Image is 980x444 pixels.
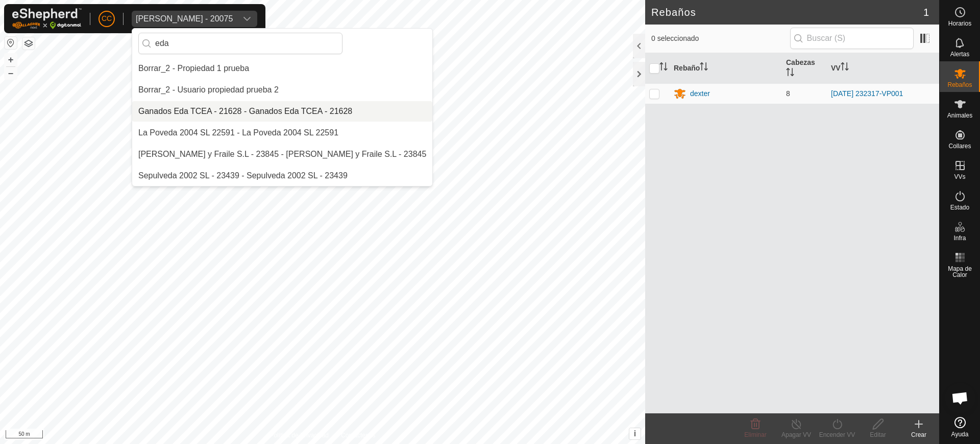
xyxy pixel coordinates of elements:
[634,429,636,438] span: i
[690,88,710,99] div: dexter
[776,430,817,439] div: Apagar VV
[950,51,969,57] span: Alertas
[923,5,929,20] span: 1
[670,53,782,84] th: Rebaño
[341,431,375,440] a: Contáctenos
[136,15,233,23] div: [PERSON_NAME] - 20075
[950,204,969,211] span: Estado
[138,62,249,75] div: Borrar_2 - Propiedad 1 prueba
[659,64,668,72] p-sorticon: Activar para ordenar
[629,428,641,439] button: i
[817,430,857,439] div: Encender VV
[790,28,914,49] input: Buscar (S)
[857,430,898,439] div: Editar
[132,166,432,186] li: Sepulveda 2002 SL - 23439
[138,105,352,118] div: Ganados Eda TCEA - 21628 - Ganados Eda TCEA - 21628
[940,413,980,441] a: Ayuda
[270,431,329,440] a: Política de Privacidad
[237,11,257,27] div: dropdown trigger
[947,112,972,119] span: Animales
[651,6,923,18] h2: Rebaños
[951,431,969,437] span: Ayuda
[132,123,432,143] li: La Poveda 2004 SL 22591
[827,53,939,84] th: VV
[898,430,939,439] div: Crear
[954,174,965,180] span: VVs
[138,33,342,54] input: Buscar por región, país, empresa o propiedad
[12,8,82,29] img: Logo Gallagher
[132,144,432,165] li: Ojeda y Fraile S.L - 23845
[744,431,766,438] span: Eliminar
[953,235,966,241] span: Infra
[948,20,971,27] span: Horarios
[786,89,790,98] span: 8
[102,13,112,24] span: CC
[132,80,432,100] li: Usuario propiedad prueba 2
[138,148,426,160] div: [PERSON_NAME] y Fraile S.L - 23845 - [PERSON_NAME] y Fraile S.L - 23845
[5,54,17,66] button: +
[942,266,977,278] span: Mapa de Calor
[945,383,975,413] div: Chat abierto
[138,170,348,182] div: Sepulveda 2002 SL - 23439 - Sepulveda 2002 SL - 23439
[132,58,432,79] li: Propiedad 1 prueba
[831,89,903,98] a: [DATE] 232317-VP001
[132,101,432,122] li: Ganados Eda TCEA - 21628
[138,127,338,139] div: La Poveda 2004 SL 22591 - La Poveda 2004 SL 22591
[5,37,17,49] button: Restablecer Mapa
[5,67,17,79] button: –
[948,143,971,149] span: Collares
[841,64,849,72] p-sorticon: Activar para ordenar
[651,33,790,44] span: 0 seleccionado
[786,69,794,78] p-sorticon: Activar para ordenar
[138,84,279,96] div: Borrar_2 - Usuario propiedad prueba 2
[132,11,237,27] span: Olegario Arranz Rodrigo - 20075
[132,37,432,207] ul: Option List
[947,82,972,88] span: Rebaños
[700,64,708,72] p-sorticon: Activar para ordenar
[22,37,35,50] button: Capas del Mapa
[782,53,827,84] th: Cabezas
